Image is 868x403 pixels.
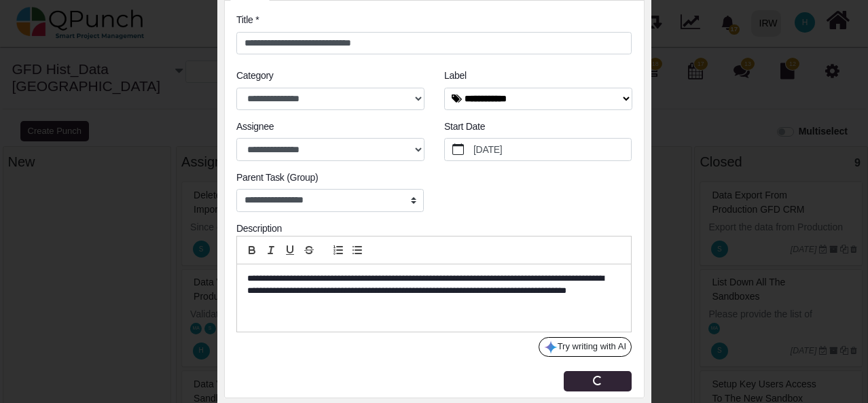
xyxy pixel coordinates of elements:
[236,13,259,27] label: Title *
[445,139,471,160] button: calendar
[444,69,632,87] legend: Label
[539,337,632,357] button: Try writing with AI
[236,171,424,189] legend: Parent Task (Group)
[236,69,424,87] legend: Category
[236,222,632,236] div: Description
[452,143,465,156] svg: calendar
[444,120,632,138] legend: Start Date
[471,139,632,160] label: [DATE]
[236,120,424,138] legend: Assignee
[544,340,558,354] img: google-gemini-icon.8b74464.png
